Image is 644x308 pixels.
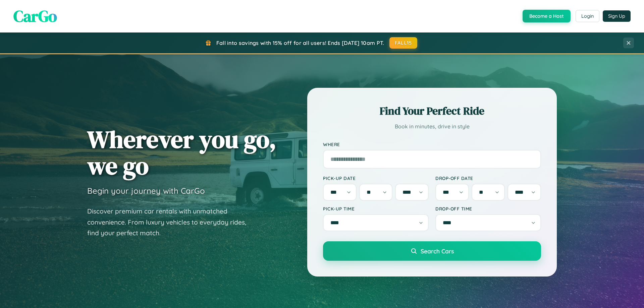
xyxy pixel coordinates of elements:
label: Where [323,141,541,147]
h2: Find Your Perfect Ride [323,104,541,118]
span: CarGo [13,5,57,27]
label: Pick-up Time [323,206,429,211]
p: Discover premium car rentals with unmatched convenience. From luxury vehicles to everyday rides, ... [87,206,255,239]
h3: Begin your journey with CarGo [87,186,205,196]
span: Search Cars [421,247,454,255]
button: FALL15 [389,37,418,49]
button: Sign Up [603,10,631,22]
span: Fall into savings with 15% off for all users! Ends [DATE] 10am PT. [216,40,384,46]
label: Drop-off Date [435,175,541,181]
label: Pick-up Date [323,175,429,181]
p: Book in minutes, drive in style [323,122,541,131]
h1: Wherever you go, we go [87,126,276,179]
button: Search Cars [323,241,541,261]
button: Become a Host [523,10,571,22]
button: Login [576,10,599,22]
label: Drop-off Time [435,206,541,211]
